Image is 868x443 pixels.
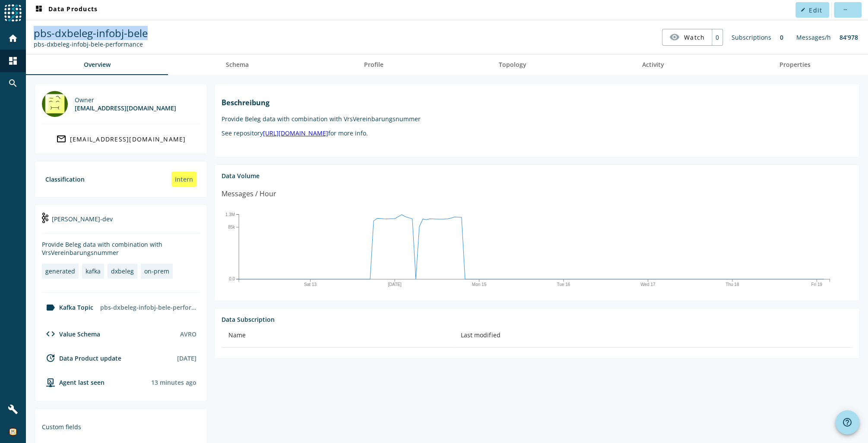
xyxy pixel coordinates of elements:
[45,267,75,275] div: generated
[9,427,17,436] img: 2d77831b3fd341734dc3f4414599b1bd
[75,96,176,104] div: Owner
[801,7,805,12] mat-icon: edit
[557,282,570,287] text: Tue 16
[222,172,852,180] div: Data Volume
[792,29,835,46] div: Messages/h
[42,131,200,147] a: [EMAIL_ADDRESS][DOMAIN_NAME]
[229,276,235,281] text: 0.0
[34,5,44,15] mat-icon: dashboard
[776,29,788,46] div: 0
[42,423,200,431] div: Custom fields
[364,62,383,68] span: Profile
[263,129,328,137] a: [URL][DOMAIN_NAME]
[842,417,852,427] mat-icon: help_outline
[795,2,829,18] button: Edit
[388,282,402,287] text: [DATE]
[8,56,18,66] mat-icon: dashboard
[45,353,56,363] mat-icon: update
[226,62,249,68] span: Schema
[42,91,68,117] img: mbx_301610@mobi.ch
[499,62,526,68] span: Topology
[669,32,680,42] mat-icon: visibility
[42,212,200,233] div: [PERSON_NAME]-dev
[222,315,852,324] div: Data Subscription
[56,134,67,144] mat-icon: mail_outline
[42,302,93,313] div: Kafka Topic
[843,7,847,12] mat-icon: more_horiz
[835,29,862,46] div: 84’978
[222,324,453,348] th: Name
[8,404,18,415] mat-icon: build
[144,267,169,275] div: on-prem
[304,282,317,287] text: Sat 13
[70,135,186,143] div: [EMAIL_ADDRESS][DOMAIN_NAME]
[42,329,100,339] div: Value Schema
[222,129,852,137] p: See repository for more info.
[225,212,235,217] text: 1.3M
[34,26,148,40] span: pbs-dxbeleg-infobj-bele
[712,29,722,45] div: 0
[809,6,822,14] span: Edit
[42,353,121,363] div: Data Product update
[180,330,196,338] div: AVRO
[725,282,739,287] text: Thu 18
[45,329,56,339] mat-icon: code
[97,300,200,315] div: pbs-dxbeleg-infobj-bele-performance
[222,189,276,199] div: Messages / Hour
[34,40,148,48] div: Kafka Topic: pbs-dxbeleg-infobj-bele-performance
[30,2,101,18] button: Data Products
[4,4,22,22] img: spoud-logo.svg
[42,213,48,223] img: kafka-dev
[177,354,196,362] div: [DATE]
[811,282,822,287] text: Fri 19
[86,267,101,275] div: kafka
[222,98,852,107] h1: Beschreibung
[684,30,705,45] span: Watch
[45,175,85,183] div: Classification
[640,282,656,287] text: Wed 17
[472,282,487,287] text: Mon 15
[8,78,18,88] mat-icon: search
[727,29,776,46] div: Subscriptions
[42,240,200,257] div: Provide Beleg data with combination with VrsVereinbarungsnummer
[662,29,712,45] button: Watch
[42,377,105,387] div: agent-env-prod
[222,115,852,123] p: Provide Beleg data with combination with VrsVereinbarungsnummer
[151,378,196,386] div: Agents typically reports every 15min to 1h
[111,267,134,275] div: dxbeleg
[45,302,56,313] mat-icon: label
[34,5,98,15] span: Data Products
[171,172,196,187] div: intern
[84,62,111,68] span: Overview
[453,324,852,348] th: Last modified
[8,33,18,44] mat-icon: home
[228,225,235,229] text: 85k
[779,62,810,68] span: Properties
[642,62,664,68] span: Activity
[75,104,176,112] div: [EMAIL_ADDRESS][DOMAIN_NAME]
